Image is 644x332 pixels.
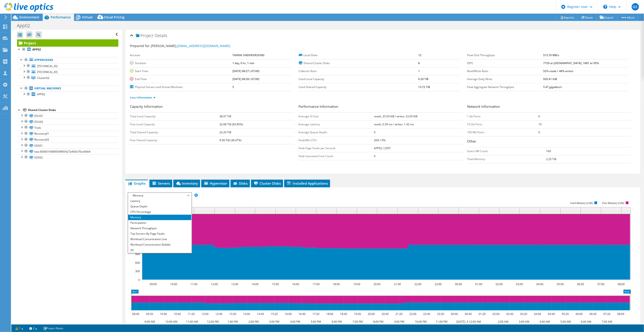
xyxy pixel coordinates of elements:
[617,14,638,21] a: More
[604,312,611,316] text: 07:20
[292,282,299,286] text: 16:00
[562,312,569,316] text: 05:20
[534,312,541,316] text: 04:00
[232,69,259,73] b: [DATE] 08:27 (-07:00)
[32,48,41,51] b: APP02
[146,312,153,316] text: 09:20
[135,261,140,265] text: 600
[313,282,320,286] text: 17:00
[232,77,259,81] b: [DATE] 08:28 (-07:00)
[479,312,486,316] text: 01:20
[17,63,118,69] a: [TECHNICAL_ID]
[418,69,420,73] b: 1
[374,122,414,126] b: reads: 0.39 ms / writes: 1.42 ms
[128,215,191,220] li: Memory
[220,138,242,142] b: 8.58 TiB (38.47%)
[313,312,320,316] text: 17:20
[543,77,557,81] b: 926.41 GiB
[152,181,170,186] span: Servers
[188,312,195,316] text: 11:20
[51,15,71,19] span: Performance
[396,312,403,316] text: 21:20
[418,85,430,89] b: 13.72 TiB
[130,136,219,144] td: Free Shared Capacity:
[516,282,523,286] text: 03:00
[130,128,219,136] td: Total Shared Capacity:
[17,125,118,131] a: Tools
[418,53,421,57] b: 12
[128,236,191,242] li: Workload Concentration Line
[232,61,254,65] b: 1 day, 0 hr, 1 min
[130,104,294,110] h3: Capacity Information
[17,143,118,148] a: SDS01
[576,312,583,316] text: 06:00
[104,15,124,19] span: Cloud Pricing
[130,77,232,81] label: End Time
[204,181,227,186] span: Hypervisor
[577,282,584,286] text: 06:00
[455,282,462,286] text: 00:00
[618,282,625,286] text: 08:00
[467,139,631,145] h3: Other
[570,201,593,205] text: Used Memory (GiB)
[253,181,281,186] span: Cluster Disks
[37,92,45,96] span: APP02
[299,312,306,316] text: 16:40
[418,61,420,65] b: 8
[548,312,555,316] text: 04:40
[155,33,167,38] span: Details
[272,282,279,286] text: 15:00
[493,312,500,316] text: 02:00
[130,120,219,128] td: Free Local Capacity:
[539,130,540,134] b: 0
[632,3,639,10] span: GS
[467,85,543,89] label: Peak Aggregate Network Throughput
[128,247,191,253] li: All
[340,312,347,316] text: 18:40
[394,282,401,286] text: 21:00
[17,57,118,63] a: Hypervisors
[537,282,544,286] text: 04:00
[285,312,292,316] text: 16:00
[233,181,248,186] span: Disks
[128,198,191,204] li: Latency
[437,312,444,316] text: 23:20
[40,325,67,331] a: Project Notes
[170,282,177,286] text: 10:00
[467,69,543,73] label: Read/Write Ratio
[130,69,232,73] label: Start Time
[26,325,40,331] a: 2
[135,269,140,273] text: 300
[191,282,198,286] text: 11:00
[231,282,239,286] text: 13:00
[299,61,418,65] label: Shared Cluster Disks
[271,312,278,316] text: 15:20
[333,282,340,286] text: 18:00
[543,53,559,57] b: 513.70 MB/s
[232,53,264,57] b: TAPANI UNDERGROUND
[556,14,578,21] a: Reports
[243,312,250,316] text: 14:00
[150,282,157,286] text: 09:00
[202,312,209,316] text: 12:00
[299,69,418,73] label: Collector Runs
[467,120,539,128] td: 10 Gb Ports:
[130,193,189,198] span: Memory
[374,282,381,286] text: 20:00
[374,130,375,134] b: 0
[299,152,374,160] td: Peak Saturated Core Count:
[374,154,375,158] b: 0
[136,33,154,38] span: Project
[590,312,597,316] text: 06:40
[128,220,191,226] li: Participation
[17,119,118,125] a: DSU02
[543,85,562,89] b: 5.47 gigabits/s
[299,120,374,128] td: Average Latency:
[37,76,49,80] span: Cluster02
[451,312,458,316] text: 00:00
[17,154,118,160] a: SDS02
[128,181,146,186] span: Graphs
[37,64,57,68] span: [TECHNICAL_ID]
[326,312,333,316] text: 18:00
[37,70,57,74] span: [TECHNICAL_ID]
